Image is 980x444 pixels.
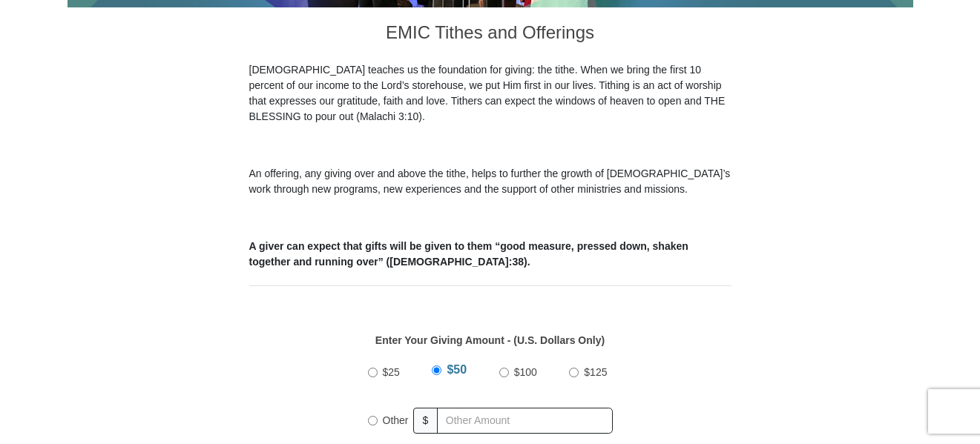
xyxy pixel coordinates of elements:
h3: EMIC Tithes and Offerings [249,7,731,62]
input: Other Amount [437,408,612,434]
span: $25 [383,366,400,378]
b: A giver can expect that gifts will be given to them “good measure, pressed down, shaken together ... [249,240,688,268]
span: $50 [447,363,467,376]
strong: Enter Your Giving Amount - (U.S. Dollars Only) [375,334,605,346]
p: An offering, any giving over and above the tithe, helps to further the growth of [DEMOGRAPHIC_DAT... [249,166,731,197]
span: $ [413,408,438,434]
span: $125 [584,366,607,378]
span: Other [383,414,409,426]
p: [DEMOGRAPHIC_DATA] teaches us the foundation for giving: the tithe. When we bring the first 10 pe... [249,62,731,125]
span: $100 [514,366,537,378]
